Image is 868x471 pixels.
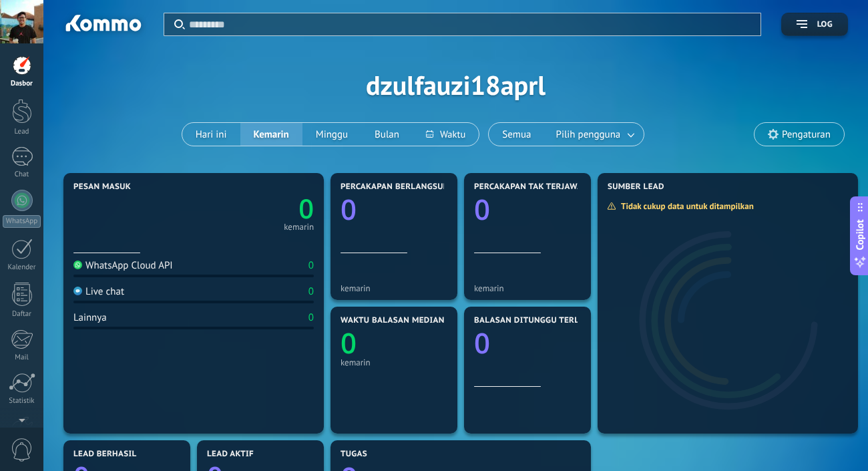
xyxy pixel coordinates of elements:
div: Dasbor [3,80,41,88]
span: Pesan masuk [73,182,131,192]
a: 0 [194,190,314,226]
span: Percakapan berlangsung [341,182,455,192]
button: Kemarin [240,123,302,146]
button: Pilih pengguna [545,123,644,146]
text: 0 [341,190,357,228]
button: Semua [489,123,544,146]
span: Lead berhasil [73,450,137,459]
span: Balasan ditunggu terlama [474,316,598,325]
button: Bulan [361,123,413,146]
button: Hari ini [182,123,240,146]
button: Waktu [413,123,479,146]
text: 0 [341,324,357,362]
div: WhatsApp [3,215,41,228]
div: Lainnya [73,311,107,324]
span: Percakapan tak terjawab [474,182,588,192]
div: Tidak cukup data untuk ditampilkan [607,200,763,212]
div: 0 [308,311,314,324]
span: Tugas [341,450,367,459]
span: Copilot [853,219,867,250]
div: Statistik [3,397,41,406]
div: kemarin [474,283,581,293]
div: Chat [3,170,41,179]
div: kemarin [341,283,447,293]
div: Mail [3,353,41,362]
div: Lead [3,128,41,136]
div: kemarin [341,357,447,367]
div: Kalender [3,263,41,272]
text: 0 [474,190,490,228]
span: Sumber Lead [608,182,664,192]
text: 0 [474,324,490,362]
div: kemarin [284,224,314,230]
img: Live chat [73,287,82,295]
button: Log [781,13,848,36]
img: WhatsApp Cloud API [73,261,82,269]
span: Pengaturan [782,129,831,140]
div: 0 [308,285,314,298]
span: Pilih pengguna [554,126,624,144]
span: Waktu balasan median [341,316,445,325]
div: 0 [308,259,314,272]
div: Daftar [3,310,41,319]
span: Log [817,20,833,29]
span: Lead aktif [207,450,254,459]
div: WhatsApp Cloud API [73,259,173,272]
div: Live chat [73,285,124,298]
button: Minggu [302,123,361,146]
text: 0 [298,190,314,226]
